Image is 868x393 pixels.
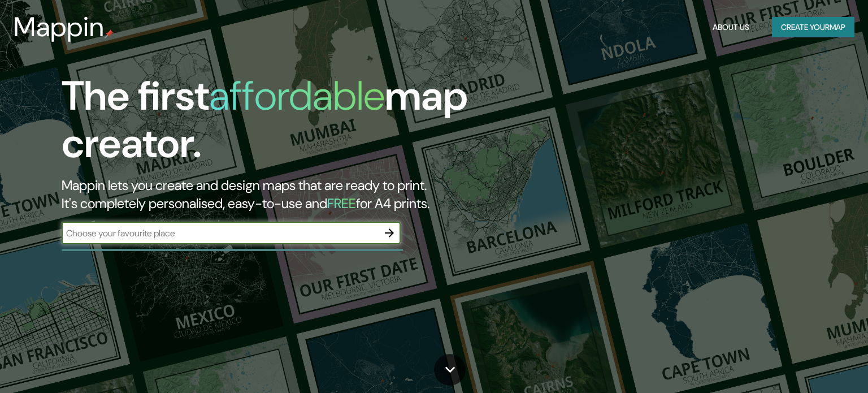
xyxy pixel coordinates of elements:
button: About Us [708,17,754,38]
h1: The first map creator. [62,72,496,176]
h2: Mappin lets you create and design maps that are ready to print. It's completely personalised, eas... [62,176,496,213]
img: mappin-pin [105,29,114,38]
h1: affordable [209,70,385,122]
button: Create yourmap [772,17,854,38]
input: Choose your favourite place [62,227,378,240]
h5: FREE [327,195,356,212]
h3: Mappin [14,11,105,43]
